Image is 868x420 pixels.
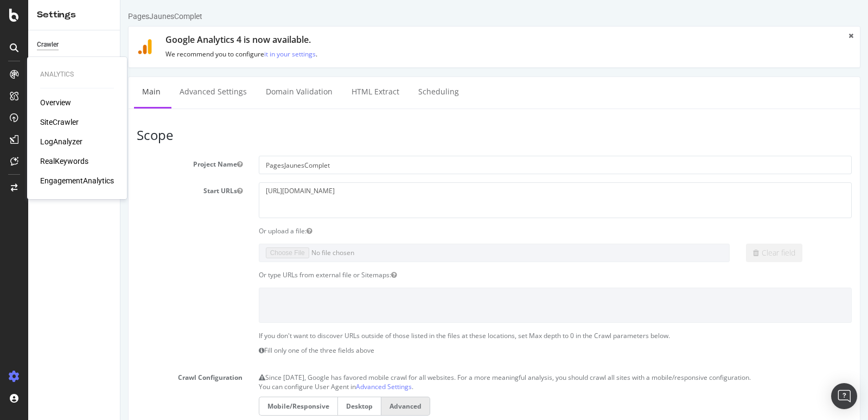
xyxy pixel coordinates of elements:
[117,186,122,195] button: Start URLs
[14,77,48,107] a: Main
[45,35,715,45] h1: Google Analytics 4 is now available.
[37,55,112,66] a: Keywords
[138,182,731,218] textarea: [URL][DOMAIN_NAME]
[37,9,111,21] div: Settings
[16,128,731,142] h3: Scope
[40,136,82,147] a: LogAnalyzer
[223,77,287,107] a: HTML Extract
[130,226,739,236] div: Or upload a file:
[40,70,114,79] div: Analytics
[8,369,130,382] label: Crawl Configuration
[45,49,715,59] p: We recommend you to configure .
[40,156,88,167] a: RealKeywords
[831,383,857,409] div: Open Intercom Messenger
[261,397,310,416] label: Advanced
[137,77,220,107] a: Domain Validation
[8,182,130,195] label: Start URLs
[17,39,32,54] img: ga4.9118ffdc1441.svg
[40,175,114,186] a: EngagementAnalytics
[51,77,135,107] a: Advanced Settings
[8,156,130,169] label: Project Name
[138,382,731,391] p: You can configure User Agent in .
[144,49,195,59] a: it in your settings
[138,397,217,416] label: Mobile/Responsive
[138,331,731,340] p: If you don't want to discover URLs outside of those listed in the files at these locations, set M...
[130,270,739,279] div: Or type URLs from external file or Sitemaps:
[8,11,82,22] div: PagesJaunesComplet
[117,160,122,169] button: Project Name
[37,55,66,66] div: Keywords
[40,97,71,108] a: Overview
[37,39,59,50] div: Crawler
[138,369,731,382] p: Since [DATE], Google has favored mobile crawl for all websites. For a more meaningful analysis, y...
[290,77,347,107] a: Scheduling
[37,39,112,50] a: Crawler
[138,346,731,355] p: Fill only one of the three fields above
[40,117,79,128] a: SiteCrawler
[235,382,291,391] a: Advanced Settings
[217,397,261,416] label: Desktop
